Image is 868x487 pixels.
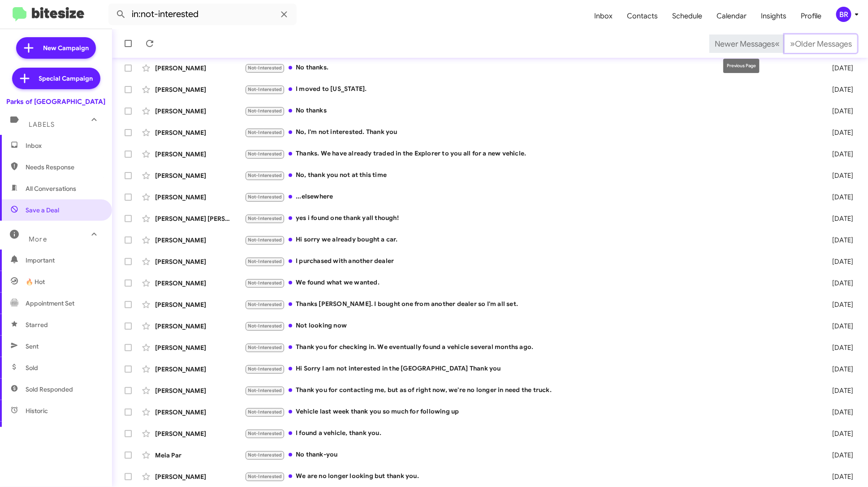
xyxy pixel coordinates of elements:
[715,39,775,49] span: Newer Messages
[155,386,245,395] div: [PERSON_NAME]
[818,85,861,94] div: [DATE]
[155,64,245,73] div: [PERSON_NAME]
[248,194,282,200] span: Not-Interested
[245,63,818,73] div: No thanks.
[790,38,795,49] span: »
[836,7,851,22] div: BR
[155,365,245,374] div: [PERSON_NAME]
[794,3,829,29] a: Profile
[818,343,861,352] div: [DATE]
[818,257,861,266] div: [DATE]
[795,39,852,49] span: Older Messages
[245,149,818,159] div: Thanks. We have already traded in the Explorer to you all for a new vehicle.
[818,300,861,309] div: [DATE]
[155,451,245,460] div: Meia Par
[245,385,818,396] div: Thank you for contacting me, but as of right now, we're no longer in need the truck.
[155,279,245,288] div: [PERSON_NAME]
[665,3,709,29] a: Schedule
[818,64,861,73] div: [DATE]
[723,59,760,73] div: Previous Page
[775,38,780,49] span: «
[620,3,665,29] a: Contacts
[29,235,47,243] span: More
[245,471,818,482] div: We are no longer looking but thank you.
[155,85,245,94] div: [PERSON_NAME]
[245,299,818,310] div: Thanks [PERSON_NAME]. I bought one from another dealer so I'm all set.
[818,214,861,223] div: [DATE]
[26,406,48,415] span: Historic
[818,472,861,481] div: [DATE]
[587,3,620,29] a: Inbox
[710,34,857,53] nav: Page navigation example
[26,342,39,351] span: Sent
[245,192,818,202] div: ...elsewhere
[245,213,818,224] div: yes i found one thank yall though!
[245,170,818,181] div: No, thank you not at this time
[818,365,861,374] div: [DATE]
[155,257,245,266] div: [PERSON_NAME]
[818,107,861,116] div: [DATE]
[248,129,282,135] span: Not-Interested
[248,452,282,458] span: Not-Interested
[709,3,754,29] a: Calendar
[245,407,818,417] div: Vehicle last week thank you so much for following up
[818,128,861,137] div: [DATE]
[829,7,858,22] button: BR
[248,108,282,114] span: Not-Interested
[26,277,45,286] span: 🔥 Hot
[785,34,857,53] button: Next
[818,386,861,395] div: [DATE]
[818,429,861,438] div: [DATE]
[818,408,861,417] div: [DATE]
[26,385,73,394] span: Sold Responded
[26,299,74,308] span: Appointment Set
[155,193,245,202] div: [PERSON_NAME]
[16,37,96,59] a: New Campaign
[29,121,55,129] span: Labels
[248,151,282,157] span: Not-Interested
[818,171,861,180] div: [DATE]
[818,322,861,331] div: [DATE]
[39,74,93,83] span: Special Campaign
[248,280,282,286] span: Not-Interested
[108,4,297,25] input: Search
[245,342,818,353] div: Thank you for checking in. We eventually found a vehicle several months ago.
[155,408,245,417] div: [PERSON_NAME]
[245,364,818,374] div: Hi Sorry I am not interested in the [GEOGRAPHIC_DATA] Thank you
[754,3,794,29] a: Insights
[43,43,89,52] span: New Campaign
[155,150,245,159] div: [PERSON_NAME]
[248,409,282,415] span: Not-Interested
[248,65,282,71] span: Not-Interested
[248,474,282,479] span: Not-Interested
[248,172,282,178] span: Not-Interested
[155,322,245,331] div: [PERSON_NAME]
[26,206,59,215] span: Save a Deal
[248,388,282,393] span: Not-Interested
[248,302,282,307] span: Not-Interested
[155,107,245,116] div: [PERSON_NAME]
[26,184,76,193] span: All Conversations
[155,300,245,309] div: [PERSON_NAME]
[248,431,282,436] span: Not-Interested
[248,323,282,329] span: Not-Interested
[818,236,861,245] div: [DATE]
[245,127,818,138] div: No, I'm not interested. Thank you
[155,128,245,137] div: [PERSON_NAME]
[818,451,861,460] div: [DATE]
[248,237,282,243] span: Not-Interested
[26,141,102,150] span: Inbox
[155,472,245,481] div: [PERSON_NAME]
[155,214,245,223] div: [PERSON_NAME] [PERSON_NAME]
[155,429,245,438] div: [PERSON_NAME]
[245,106,818,116] div: No thanks
[26,163,102,172] span: Needs Response
[155,171,245,180] div: [PERSON_NAME]
[245,450,818,460] div: No thank-you
[7,97,106,106] div: Parks of [GEOGRAPHIC_DATA]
